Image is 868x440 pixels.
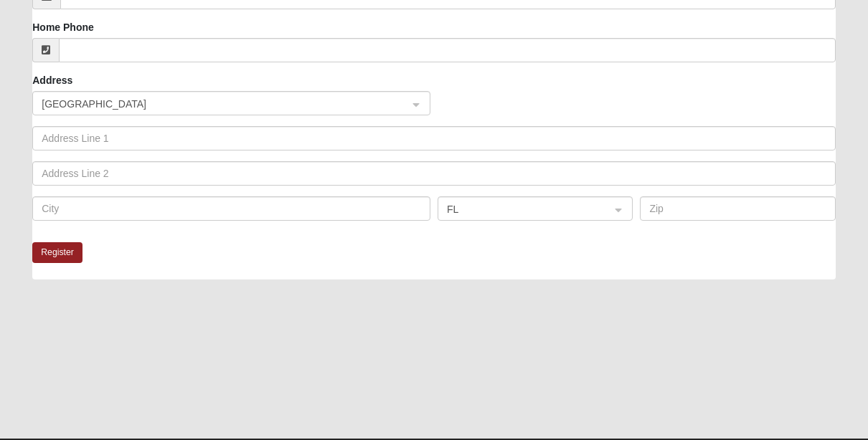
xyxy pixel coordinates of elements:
label: Address [32,73,72,87]
input: Address Line 2 [32,161,836,186]
span: FL [447,201,598,217]
button: Register [32,242,82,263]
label: Home Phone [32,20,94,34]
input: Address Line 1 [32,126,836,150]
span: United States [42,96,395,112]
input: City [32,196,430,221]
input: Zip [640,196,835,221]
